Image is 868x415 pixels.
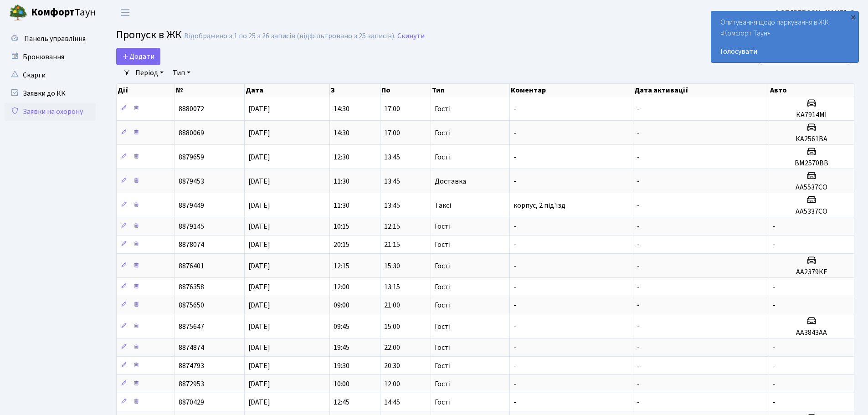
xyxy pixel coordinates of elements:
[248,240,270,250] span: [DATE]
[179,361,204,371] span: 8874793
[435,202,451,209] span: Таксі
[179,322,204,332] span: 8875647
[435,262,451,270] span: Гості
[179,176,204,186] span: 8879453
[248,200,270,210] span: [DATE]
[514,240,516,250] span: -
[248,176,270,186] span: [DATE]
[334,322,349,332] span: 09:45
[384,152,400,162] span: 13:45
[248,300,270,310] span: [DATE]
[514,300,516,310] span: -
[116,27,182,43] span: Пропуск в ЖК
[334,300,349,310] span: 09:00
[637,200,640,210] span: -
[435,283,451,291] span: Гості
[179,282,204,292] span: 8876358
[435,154,451,161] span: Гості
[773,328,850,337] h5: AA3843AA
[773,397,776,407] span: -
[5,84,96,102] a: Заявки до КК
[248,261,270,271] span: [DATE]
[773,111,850,119] h5: КА7914МІ
[384,240,400,250] span: 21:15
[248,343,270,353] span: [DATE]
[384,361,400,371] span: 20:30
[334,200,349,210] span: 11:30
[514,379,516,389] span: -
[637,343,640,353] span: -
[384,128,400,138] span: 17:00
[334,128,349,138] span: 14:30
[773,343,776,353] span: -
[637,176,640,186] span: -
[510,84,634,97] th: Коментар
[248,152,270,162] span: [DATE]
[769,84,854,97] th: Авто
[637,152,640,162] span: -
[248,104,270,114] span: [DATE]
[637,240,640,250] span: -
[117,84,175,97] th: Дії
[132,65,167,81] a: Період
[773,268,850,277] h5: АА2379КЕ
[179,128,204,138] span: 8880069
[248,397,270,407] span: [DATE]
[334,240,349,250] span: 20:15
[179,261,204,271] span: 8876401
[435,223,451,230] span: Гості
[435,105,451,113] span: Гості
[9,4,27,22] img: logo.png
[514,397,516,407] span: -
[179,343,204,353] span: 8874874
[384,343,400,353] span: 22:00
[179,221,204,231] span: 8879145
[248,282,270,292] span: [DATE]
[435,241,451,248] span: Гості
[179,397,204,407] span: 8870429
[384,176,400,186] span: 13:45
[114,5,137,20] button: Переключити навігацію
[334,379,349,389] span: 10:00
[514,261,516,271] span: -
[773,183,850,192] h5: АА5537СО
[773,159,850,168] h5: ВМ2570ВВ
[773,135,850,143] h5: КА2561ВА
[179,379,204,389] span: 8872953
[24,34,86,44] span: Панель управління
[334,152,349,162] span: 12:30
[637,261,640,271] span: -
[774,8,857,18] b: ФОП [PERSON_NAME]. О.
[435,344,451,351] span: Гості
[384,397,400,407] span: 14:45
[637,300,640,310] span: -
[514,282,516,292] span: -
[334,261,349,271] span: 12:15
[774,7,857,18] a: ФОП [PERSON_NAME]. О.
[397,32,425,41] a: Скинути
[514,176,516,186] span: -
[435,380,451,388] span: Гості
[435,362,451,369] span: Гості
[637,282,640,292] span: -
[5,48,96,66] a: Бронювання
[514,152,516,162] span: -
[720,46,849,57] a: Голосувати
[248,361,270,371] span: [DATE]
[179,200,204,210] span: 8879449
[514,128,516,138] span: -
[514,361,516,371] span: -
[773,379,776,389] span: -
[334,397,349,407] span: 12:45
[248,379,270,389] span: [DATE]
[248,322,270,332] span: [DATE]
[334,221,349,231] span: 10:15
[773,221,776,231] span: -
[384,322,400,332] span: 15:00
[380,84,431,97] th: По
[245,84,329,97] th: Дата
[435,178,466,185] span: Доставка
[5,102,96,121] a: Заявки на охорону
[773,282,776,292] span: -
[169,65,194,81] a: Тип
